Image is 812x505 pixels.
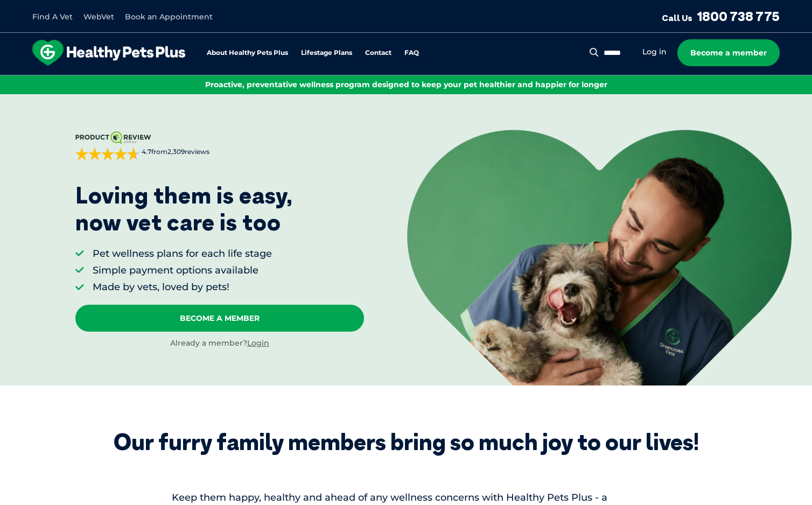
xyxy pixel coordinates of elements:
a: 4.7from2,309reviews [75,131,365,160]
a: About Healthy Pets Plus [207,50,288,57]
a: Book an Appointment [125,12,213,22]
div: Already a member? [75,338,365,349]
a: Contact [365,50,391,57]
span: Call Us [662,12,692,23]
strong: 4.7 [142,148,151,156]
div: 4.7 out of 5 stars [75,148,140,160]
img: hpp-logo [32,40,185,66]
span: 2,309 reviews [167,148,209,156]
span: from [140,148,209,157]
a: Call Us1800 738 775 [662,8,780,24]
a: Find A Vet [32,12,73,22]
span: Proactive, preventative wellness program designed to keep your pet healthier and happier for longer [205,80,607,89]
img: <p>Loving them is easy, <br /> now vet care is too</p> [407,130,792,385]
a: Become a member [677,39,780,66]
li: Simple payment options available [93,264,272,277]
div: Our furry family members bring so much joy to our lives! [114,429,699,455]
a: Login [247,338,269,348]
a: Lifestage Plans [301,50,352,57]
li: Pet wellness plans for each life stage [93,247,272,261]
p: Loving them is easy, now vet care is too [75,182,293,236]
a: Log in [642,47,667,57]
a: WebVet [83,12,114,22]
a: Become A Member [75,305,365,332]
li: Made by vets, loved by pets! [93,280,272,294]
button: Search [587,47,601,58]
a: FAQ [404,50,419,57]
